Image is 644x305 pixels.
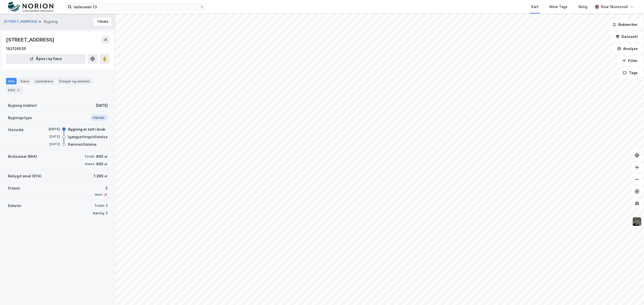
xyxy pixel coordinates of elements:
[8,2,53,12] img: norion-logo.80e7a08dc31c2e691866.png
[94,204,105,208] div: Totalt:
[8,173,42,179] div: Bebygd areal (BYA)
[8,115,32,121] div: Bygningstype
[40,142,60,146] div: [DATE]
[96,103,108,109] div: [DATE]
[8,127,24,133] div: Historikk
[618,56,642,66] button: Filter
[72,3,200,11] input: Søk på adresse, matrikkel, gårdeiere, leietakere eller personer
[8,203,21,209] div: Enheter
[6,78,17,84] div: Info
[619,68,642,78] button: Tags
[608,20,642,30] button: Bokmerker
[613,44,642,54] button: Analyse
[94,173,108,179] div: 1 285 ㎡
[611,32,642,42] button: Datasett
[95,185,108,191] div: 2
[8,154,37,160] div: Bruksareal (BRA)
[68,126,105,132] div: Bygning er tatt i bruk
[6,54,86,64] button: Åpne i ny fane
[68,134,108,140] div: Igangsettingstillatelse
[33,78,55,84] div: Leietakere
[549,4,568,10] div: Mine Tags
[96,154,108,160] div: 905 ㎡
[59,79,90,83] div: Etasjer og enheter
[6,36,55,44] div: [STREET_ADDRESS]
[619,281,644,305] iframe: Chat Widget
[16,87,21,92] div: 2
[85,155,95,159] div: Totalt:
[106,203,108,209] div: 1
[531,4,538,10] div: Kart
[601,4,628,10] div: Roar Skomsvoll
[8,103,37,109] div: Bygning etablert
[44,19,58,25] div: Bygning
[94,18,112,26] button: Tilbake
[95,193,103,197] div: Heis:
[6,86,23,93] div: ESG
[85,162,95,166] div: Annet:
[8,185,20,191] div: Etasjer
[40,127,60,131] div: [DATE]
[106,210,108,216] div: 1
[6,46,26,52] div: 182126535
[40,134,60,139] div: [DATE]
[632,217,642,226] img: 9k=
[93,211,105,215] div: Næring:
[4,19,38,24] button: [STREET_ADDRESS]
[19,78,31,84] div: Eiere
[96,161,108,167] div: 905 ㎡
[579,4,587,10] div: Bolig
[68,141,97,147] div: Rammetillatelse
